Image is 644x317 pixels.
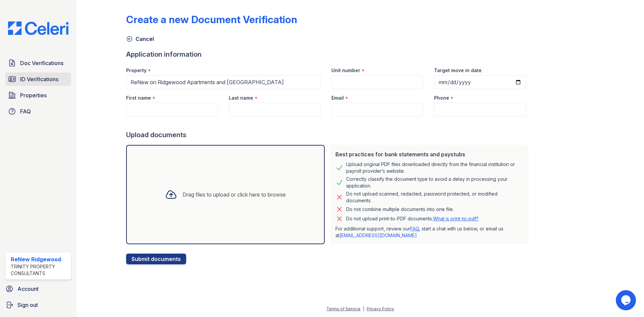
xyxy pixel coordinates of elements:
button: Submit documents [126,254,186,264]
label: Last name [229,95,253,101]
div: Best practices for bank statements and paystubs [335,150,523,158]
span: Properties [20,91,47,99]
a: Doc Verifications [5,56,71,70]
div: Do not combine multiple documents into one file. [346,205,454,213]
div: Create a new Document Verification [126,13,297,25]
a: Terms of Service [326,306,361,311]
a: [EMAIL_ADDRESS][DOMAIN_NAME] [339,232,417,238]
a: Cancel [126,35,154,43]
div: Upload original PDF files downloaded directly from the financial institution or payroll provider’... [346,161,523,174]
p: Do not upload print-to-PDF documents. [346,215,479,222]
a: What is print-to-pdf? [433,216,479,221]
a: Properties [5,89,71,102]
label: Property [126,67,147,74]
p: For additional support, review our , start a chat with us below, or email us at [335,225,523,239]
div: Upload documents [126,130,531,140]
a: FAQ [5,105,71,118]
a: Sign out [3,298,74,312]
div: | [363,306,364,311]
label: Phone [434,95,449,101]
a: Account [3,282,74,296]
div: Correctly classify the document type to avoid a delay in processing your application. [346,176,523,189]
span: Doc Verifications [20,59,63,67]
span: Sign out [17,301,38,309]
label: Unit number [331,67,360,74]
iframe: chat widget [616,290,637,310]
img: CE_Logo_Blue-a8612792a0a2168367f1c8372b55b34899dd931a85d93a1a3d3e32e68fde9ad4.png [3,21,74,35]
a: FAQ [410,226,419,231]
div: ReNew Ridgewood [11,255,68,263]
span: Account [17,285,39,293]
span: FAQ [20,107,31,115]
div: Application information [126,50,531,59]
label: Target move in date [434,67,482,74]
span: ID Verifications [20,75,58,83]
div: Do not upload scanned, redacted, password protected, or modified documents. [346,191,523,204]
div: Trinity Property Consultants [11,263,68,277]
div: Drag files to upload or click here to browse [182,191,286,199]
label: First name [126,95,151,101]
a: Privacy Policy [367,306,394,311]
a: ID Verifications [5,72,71,86]
label: Email [331,95,344,101]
